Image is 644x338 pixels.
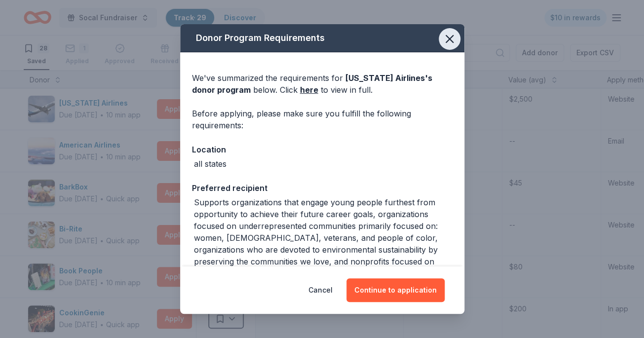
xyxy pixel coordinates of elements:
[300,84,318,96] a: here
[308,278,333,302] button: Cancel
[346,278,445,302] button: Continue to application
[192,72,453,96] div: We've summarized the requirements for below. Click to view in full.
[194,196,453,279] div: Supports organizations that engage young people furthest from opportunity to achieve their future...
[194,158,227,170] div: all states
[192,182,453,194] div: Preferred recipient
[180,24,464,52] div: Donor Program Requirements
[192,143,453,156] div: Location
[192,108,453,131] div: Before applying, please make sure you fulfill the following requirements:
